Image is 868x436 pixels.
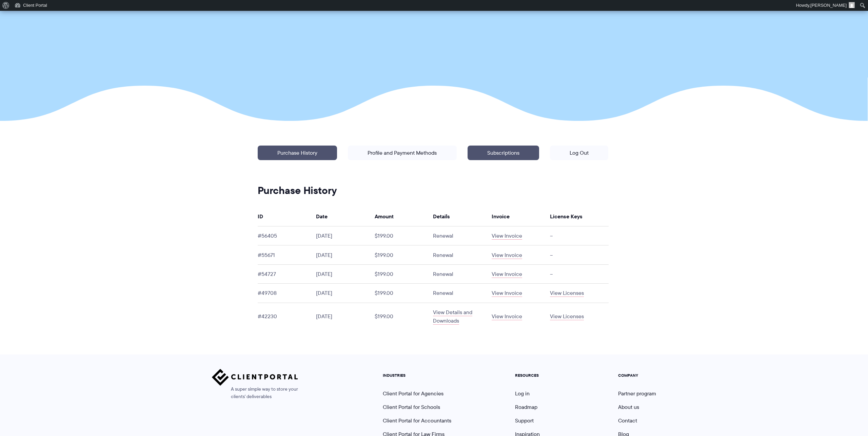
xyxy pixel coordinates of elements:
th: License Keys [550,206,609,226]
a: Client Portal for Accountants [383,417,451,424]
th: ID [258,206,316,226]
a: View Invoice [492,270,522,278]
a: Client Portal for Agencies [383,390,443,397]
p: | | | [252,140,614,189]
span: A super simple way to store your clients' deliverables [212,386,298,400]
a: Client Portal for Schools [383,403,440,411]
span: $199.00 [375,232,393,240]
a: Log in [515,390,530,397]
a: View Licenses [550,312,584,320]
th: Invoice [492,206,550,226]
a: View Licenses [550,289,584,297]
a: Log Out [550,146,608,160]
a: Roadmap [515,403,537,411]
a: Contact [618,417,637,424]
a: View Invoice [492,312,522,320]
td: [DATE] [316,245,375,264]
td: #56405 [258,226,316,245]
a: Profile and Payment Methods [348,146,456,160]
a: Purchase History [258,146,337,160]
a: About us [618,403,639,411]
td: #49708 [258,284,316,303]
h5: INDUSTRIES [383,373,451,378]
td: – [550,264,609,283]
span: Renewal [433,289,453,297]
h5: COMPANY [618,373,656,378]
a: View Invoice [492,289,522,297]
th: Date [316,206,375,226]
span: Renewal [433,270,453,278]
td: #54727 [258,264,316,283]
td: #55671 [258,245,316,264]
h2: Purchase History [258,184,609,197]
th: Amount [375,206,433,226]
a: View Invoice [492,232,522,240]
span: [PERSON_NAME] [810,3,847,8]
a: View Invoice [492,251,522,259]
a: Subscriptions [468,146,539,160]
td: – [550,245,609,264]
span: $199.00 [375,251,393,259]
td: [DATE] [316,303,375,330]
span: Renewal [433,232,453,240]
td: #42230 [258,303,316,330]
a: Support [515,417,534,424]
td: [DATE] [316,264,375,283]
th: Details [433,206,492,226]
td: – [550,226,609,245]
span: $199.00 [375,312,393,320]
span: Renewal [433,251,453,259]
span: $199.00 [375,289,393,297]
a: Partner program [618,390,656,397]
span: $199.00 [375,270,393,278]
td: [DATE] [316,226,375,245]
h5: RESOURCES [515,373,554,378]
a: View Details and Downloads [433,308,472,325]
td: [DATE] [316,284,375,303]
